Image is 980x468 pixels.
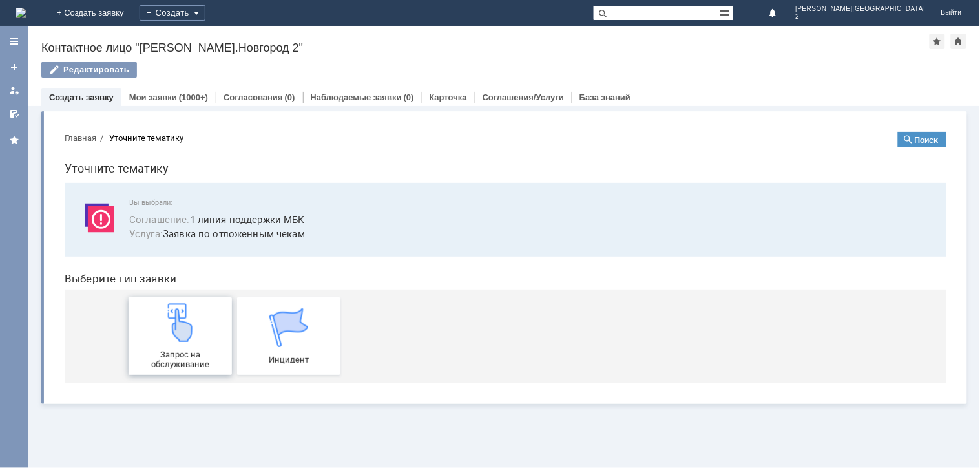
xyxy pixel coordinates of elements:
[140,5,205,21] div: Создать
[129,92,177,102] a: Мои заявки
[224,92,283,102] a: Согласования
[4,103,25,124] a: Мои согласования
[26,77,65,116] img: svg%3E
[16,8,26,18] img: logo
[579,92,631,102] a: База знаний
[75,90,251,105] button: Соглашение:1 линия поддержки МБК
[49,92,114,102] a: Создать заявку
[75,105,109,118] span: Услуга :
[75,91,136,104] span: Соглашение :
[4,57,25,78] a: Создать заявку
[4,80,25,101] a: Мои заявки
[430,92,467,102] a: Карточка
[930,34,945,49] div: Добавить в избранное
[10,10,42,22] button: Главная
[107,182,145,220] img: get23c147a1b4124cbfa18e19f2abec5e8f
[75,105,877,120] span: Заявка по отложенным чекам
[78,228,174,248] span: Запрос на обслуживание
[796,5,926,13] span: [PERSON_NAME][GEOGRAPHIC_DATA]
[183,176,286,253] a: Инцидент
[75,77,877,85] span: Вы выбрали:
[16,8,26,18] a: Перейти на домашнюю страницу
[41,41,930,54] div: Контактное лицо "[PERSON_NAME].Новгород 2"
[215,187,254,226] img: get067d4ba7cf7247ad92597448b2db9300
[179,92,208,102] div: (1000+)
[404,92,414,102] div: (0)
[844,10,892,26] button: Поиск
[720,6,733,18] span: Расширенный поиск
[951,34,966,49] div: Сделать домашней страницей
[10,37,892,56] h1: Уточните тематику
[10,151,892,164] header: Выберите тип заявки
[285,92,295,102] div: (0)
[311,92,402,102] a: Наблюдаемые заявки
[187,233,282,243] span: Инцидент
[796,13,926,21] span: 2
[483,92,564,102] a: Соглашения/Услуги
[55,12,129,21] div: Уточните тематику
[74,176,178,253] a: Запрос на обслуживание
